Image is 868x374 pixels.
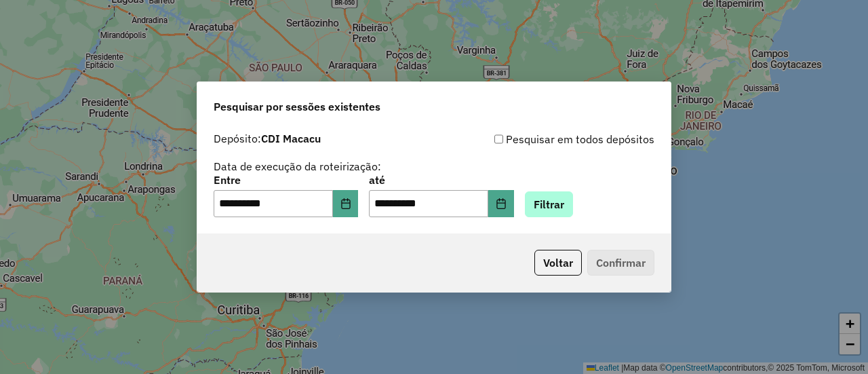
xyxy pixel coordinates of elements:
label: Depósito: [214,130,321,147]
button: Choose Date [333,190,359,217]
div: Pesquisar em todos depósitos [434,131,654,147]
label: até [369,172,513,188]
button: Filtrar [525,191,573,217]
label: Entre [214,172,358,188]
button: Choose Date [488,190,514,217]
span: Pesquisar por sessões existentes [214,98,380,115]
button: Voltar [534,250,582,276]
label: Data de execução da roteirização: [214,158,381,174]
strong: CDI Macacu [261,132,321,145]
